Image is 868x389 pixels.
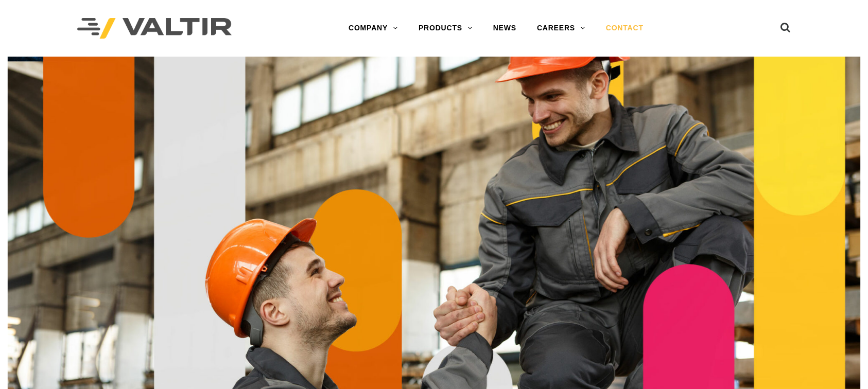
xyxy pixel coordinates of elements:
[77,18,232,39] img: Valtir
[408,18,483,39] a: PRODUCTS
[483,18,527,39] a: NEWS
[596,18,654,39] a: CONTACT
[527,18,596,39] a: CAREERS
[338,18,408,39] a: COMPANY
